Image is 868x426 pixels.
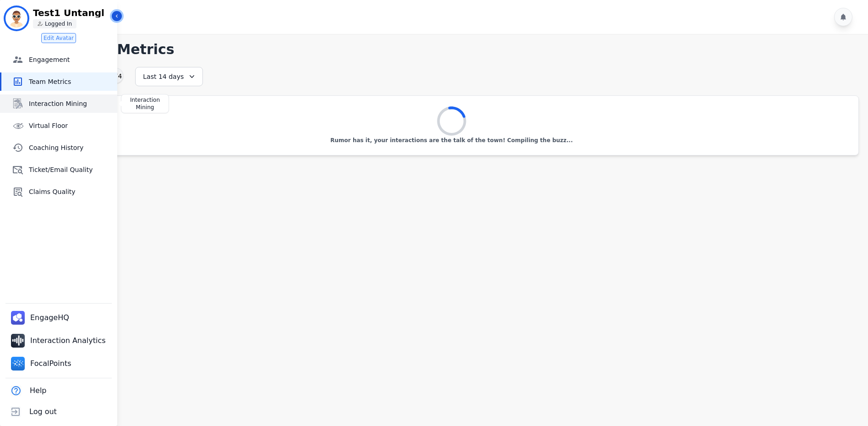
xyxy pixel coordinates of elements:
[1,50,117,69] a: Engagement
[5,401,59,422] button: Log out
[45,20,72,28] p: Logged In
[41,33,76,43] button: Edit Avatar
[29,165,114,174] span: Ticket/Email Quality
[1,183,117,201] a: Claims Quality
[5,7,27,29] img: Bordered avatar
[30,312,71,323] span: EngageHQ
[7,307,75,328] a: EngageHQ
[30,358,73,369] span: FocalPoints
[30,385,46,396] span: Help
[29,143,114,152] span: Coaching History
[1,72,117,91] a: Team Metrics
[1,94,117,113] a: Interaction Mining
[7,330,111,351] a: Interaction Analytics
[330,137,573,144] p: Rumor has it, your interactions are the talk of the town! Compiling the buzz...
[33,8,111,17] p: Test1 Untangl
[29,187,114,196] span: Claims Quality
[29,55,114,64] span: Engagement
[44,41,859,58] h1: My Team Metrics
[38,21,43,27] img: person
[29,121,114,130] span: Virtual Floor
[5,380,48,401] button: Help
[1,116,117,135] a: Virtual Floor
[29,77,114,86] span: Team Metrics
[29,406,57,417] span: Log out
[135,67,203,86] div: Last 14 days
[1,160,117,179] a: Ticket/Email Quality
[29,99,114,108] span: Interaction Mining
[7,353,77,374] a: FocalPoints
[30,335,108,346] span: Interaction Analytics
[1,138,117,157] a: Coaching History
